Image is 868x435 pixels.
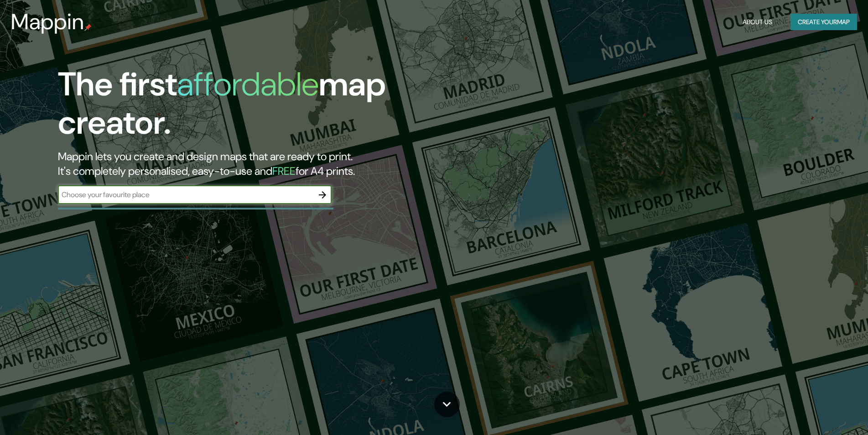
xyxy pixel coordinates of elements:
h3: Mappin [11,9,84,35]
h2: Mappin lets you create and design maps that are ready to print. It's completely personalised, eas... [58,149,492,178]
button: Create yourmap [790,14,857,31]
img: mappin-pin [84,24,92,31]
iframe: Help widget launcher [787,399,858,425]
h5: FREE [272,164,296,178]
h1: The first map creator. [58,65,492,149]
h1: affordable [177,63,319,105]
button: About Us [739,14,776,31]
input: Choose your favourite place [58,189,313,200]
